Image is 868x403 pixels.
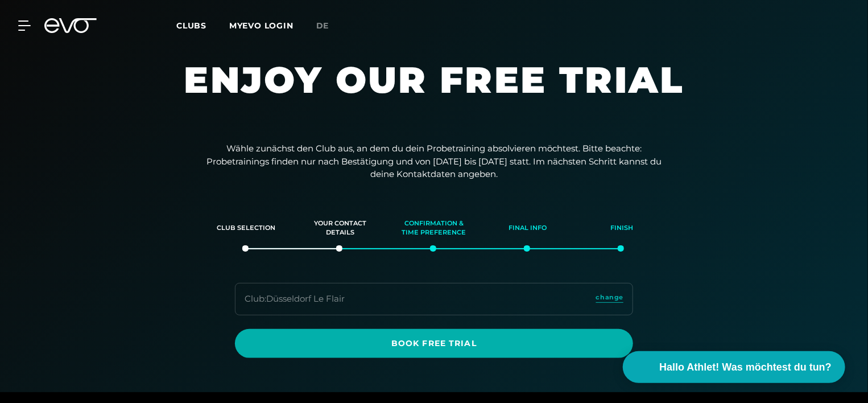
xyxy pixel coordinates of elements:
[316,19,343,32] a: de
[93,57,775,125] h1: Enjoy our free trial
[245,293,345,306] div: Club : Düsseldorf Le Flair
[596,293,623,306] a: change
[206,142,662,181] p: Wähle zunächst den Club aus, an dem du dein Probetraining absolvieren möchtest. Bitte beachte: Pr...
[176,20,229,31] a: Clubs
[308,213,373,244] div: Your contact details
[596,293,623,302] span: change
[229,20,294,31] a: MYEVO LOGIN
[316,20,329,31] span: de
[402,213,467,244] div: Confirmation & time preference
[659,360,832,375] span: Hallo Athlet! Was möchtest du tun?
[623,351,845,383] button: Hallo Athlet! Was möchtest du tun?
[495,213,561,244] div: Final info
[176,20,206,31] span: Clubs
[262,338,606,349] span: Book Free Trial
[235,329,633,358] a: Book Free Trial
[589,213,655,244] div: Finish
[214,213,279,244] div: Club selection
